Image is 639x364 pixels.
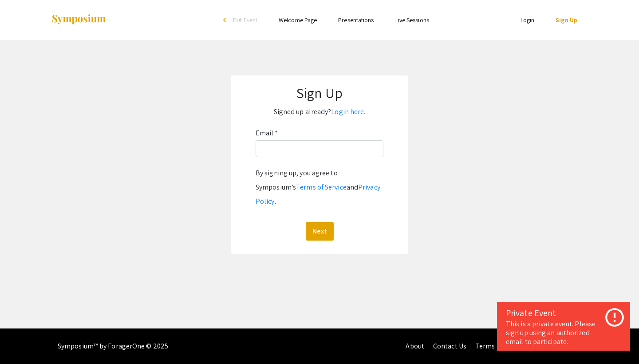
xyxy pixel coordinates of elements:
label: Email: [256,126,278,140]
a: Sign Up [556,16,577,24]
a: Login here. [331,107,365,116]
a: Contact Us [433,341,466,351]
a: Login [521,16,535,24]
a: Live Sessions [395,16,429,24]
p: Signed up already? [240,105,399,119]
img: Symposium by ForagerOne [51,14,106,26]
a: Terms of Service [475,341,526,351]
a: About [406,341,424,351]
div: By signing up, you agree to Symposium’s and . [256,166,383,209]
div: arrow_back_ios [223,17,229,23]
div: This is a private event. Please sign up using an authorized email to participate. [506,320,621,346]
a: Terms of Service [296,182,347,192]
div: Private Event [506,306,621,320]
a: Welcome Page [279,16,317,24]
h1: Sign Up [240,84,399,101]
a: Presentations [338,16,374,24]
div: Symposium™ by ForagerOne © 2025 [58,328,168,364]
button: Next [306,222,334,241]
span: Exit Event [233,16,257,24]
a: Privacy Policy [256,182,380,206]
